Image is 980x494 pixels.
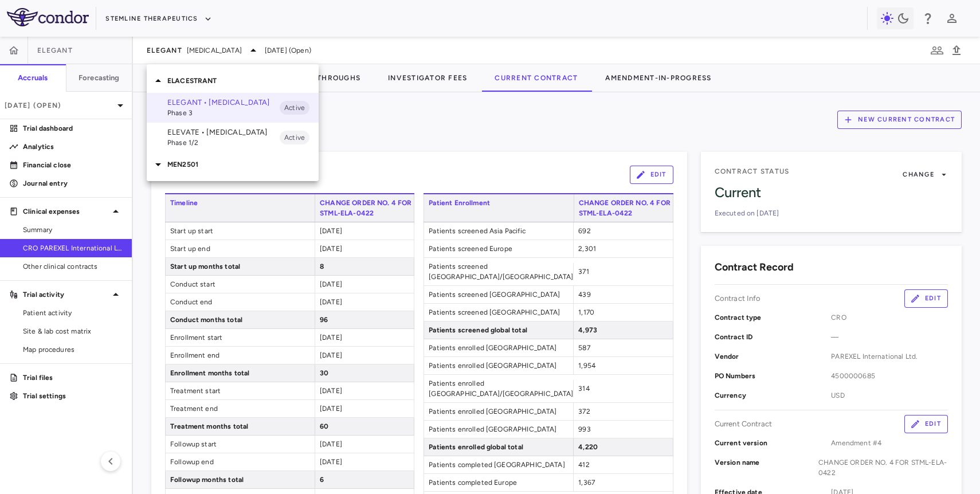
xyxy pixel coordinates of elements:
[167,159,319,170] p: MEN2501
[147,152,319,177] div: MEN2501
[147,123,319,152] div: ELEVATE • [MEDICAL_DATA]Phase 1/2Active
[167,76,319,86] p: ELACESTRANT
[147,93,319,123] div: ELEGANT • [MEDICAL_DATA]Phase 3Active
[167,108,280,118] span: Phase 3
[147,69,319,93] div: ELACESTRANT
[280,103,309,113] span: Active
[167,127,280,138] p: ELEVATE • [MEDICAL_DATA]
[280,132,309,143] span: Active
[167,97,280,108] p: ELEGANT • [MEDICAL_DATA]
[167,138,280,148] span: Phase 1/2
